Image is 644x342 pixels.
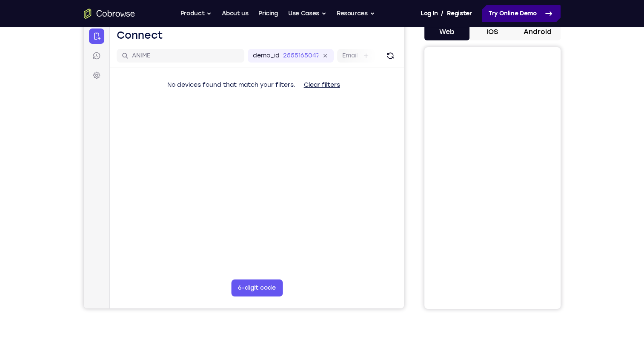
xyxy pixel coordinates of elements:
[469,23,515,40] button: iOS
[84,9,135,19] a: Go to the home page
[147,256,199,273] button: 6-digit code
[288,5,326,22] button: Use Cases
[258,5,278,22] a: Pricing
[180,5,212,22] button: Product
[447,5,472,22] a: Register
[424,23,470,40] button: Web
[84,23,404,308] iframe: Agent
[222,5,248,22] a: About us
[421,5,438,22] a: Log In
[482,5,561,22] a: Try Online Demo
[515,23,561,40] button: Android
[337,5,375,22] button: Resources
[441,9,444,19] span: /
